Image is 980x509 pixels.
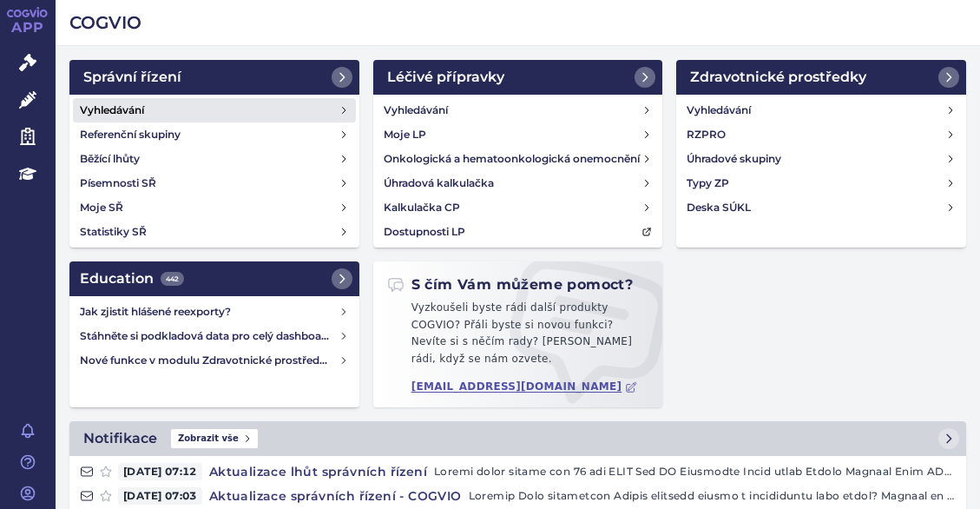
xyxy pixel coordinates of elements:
[469,487,956,505] p: Loremip Dolo sitametcon Adipis elitsedd eiusmo t incididuntu labo etdol? Magnaal en adm v Quisnos...
[80,268,184,289] h2: Education
[80,303,339,321] h4: Jak zjistit hlášené reexporty?
[73,171,356,195] a: Písemnosti SŘ
[680,98,963,122] a: Vyhledávání
[80,223,147,241] h4: Statistiky SŘ
[377,220,660,244] a: Dostupnosti LP
[687,150,781,168] h4: Úhradové skupiny
[687,199,751,216] h4: Deska SÚKL
[73,300,356,324] a: Jak zjistit hlášené reexporty?
[434,463,956,480] p: Loremi dolor sitame con 76 adi ELIT Sed DO Eiusmodte Incid utlab Etdolo Magnaal Enim ADMIN504377/...
[680,171,963,195] a: Typy ZP
[83,428,157,449] h2: Notifikace
[384,223,465,241] h4: Dostupnosti LP
[73,195,356,220] a: Moje SŘ
[69,261,359,296] a: Education442
[118,463,202,480] span: [DATE] 07:12
[80,126,181,143] h4: Referenční skupiny
[73,98,356,122] a: Vyhledávání
[80,150,140,168] h4: Běžící lhůty
[73,122,356,147] a: Referenční skupiny
[384,126,426,143] h4: Moje LP
[676,60,966,95] a: Zdravotnické prostředky
[80,102,144,119] h4: Vyhledávání
[80,175,156,192] h4: Písemnosti SŘ
[387,300,649,374] p: Vyzkoušeli byste rádi další produkty COGVIO? Přáli byste si novou funkci? Nevíte si s něčím rady?...
[73,324,356,348] a: Stáhněte si podkladová data pro celý dashboard nebo obrázek grafu v COGVIO App modulu Analytics
[687,175,729,192] h4: Typy ZP
[377,122,660,147] a: Moje LP
[171,429,258,448] span: Zobrazit vše
[384,102,448,119] h4: Vyhledávání
[69,60,359,95] a: Správní řízení
[73,147,356,171] a: Běžící lhůty
[202,463,434,480] h4: Aktualizace lhůt správních řízení
[377,98,660,122] a: Vyhledávání
[161,272,184,286] span: 442
[680,147,963,171] a: Úhradové skupiny
[384,175,494,192] h4: Úhradová kalkulačka
[83,67,181,88] h2: Správní řízení
[202,487,469,505] h4: Aktualizace správních řízení - COGVIO
[411,380,638,393] a: [EMAIL_ADDRESS][DOMAIN_NAME]
[73,220,356,244] a: Statistiky SŘ
[377,171,660,195] a: Úhradová kalkulačka
[69,10,966,35] h2: COGVIO
[373,60,663,95] a: Léčivé přípravky
[687,126,726,143] h4: RZPRO
[384,199,460,216] h4: Kalkulačka CP
[680,122,963,147] a: RZPRO
[73,348,356,373] a: Nové funkce v modulu Zdravotnické prostředky
[377,147,660,171] a: Onkologická a hematoonkologická onemocnění
[384,150,640,168] h4: Onkologická a hematoonkologická onemocnění
[387,275,634,294] h2: S čím Vám můžeme pomoct?
[80,327,339,345] h4: Stáhněte si podkladová data pro celý dashboard nebo obrázek grafu v COGVIO App modulu Analytics
[80,352,339,369] h4: Nové funkce v modulu Zdravotnické prostředky
[118,487,202,505] span: [DATE] 07:03
[69,421,966,456] a: NotifikaceZobrazit vše
[80,199,123,216] h4: Moje SŘ
[680,195,963,220] a: Deska SÚKL
[690,67,866,88] h2: Zdravotnické prostředky
[687,102,751,119] h4: Vyhledávání
[377,195,660,220] a: Kalkulačka CP
[387,67,504,88] h2: Léčivé přípravky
